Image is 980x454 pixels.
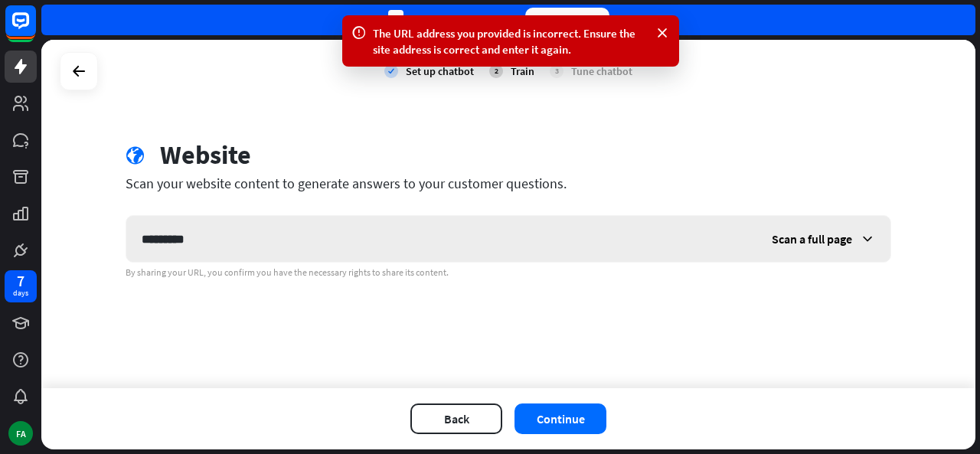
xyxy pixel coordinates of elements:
[388,10,513,31] div: days left in your trial.
[17,274,24,288] div: 7
[514,403,606,434] button: Continue
[406,64,474,78] div: Set up chatbot
[126,175,891,192] div: Scan your website content to generate answers to your customer questions.
[571,64,632,78] div: Tune chatbot
[489,64,503,78] div: 2
[550,64,563,78] div: 3
[160,139,251,171] div: Website
[126,266,891,279] div: By sharing your URL, you confirm you have the necessary rights to share its content.
[126,146,145,165] i: globe
[384,64,398,78] i: check
[13,288,28,299] div: days
[410,403,502,434] button: Back
[5,270,37,302] a: 7 days
[511,64,534,78] div: Train
[525,8,609,32] div: Upgrade now
[388,10,403,31] div: 7
[772,231,852,247] span: Scan a full page
[8,421,33,446] div: FA
[373,25,648,57] div: The URL address you provided is incorrect. Ensure the site address is correct and enter it again.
